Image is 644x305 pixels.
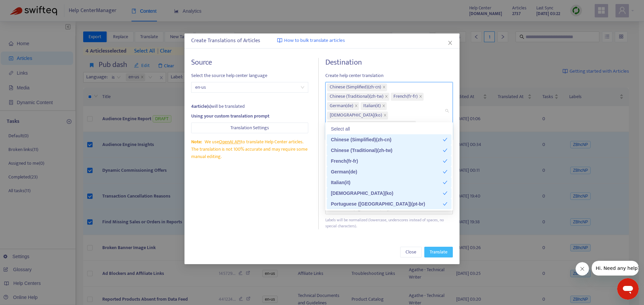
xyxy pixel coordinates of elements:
img: image-link [277,38,282,43]
h4: Source [191,58,308,67]
span: Chinese (Traditional) ( zh-tw ) [330,93,383,101]
span: close [382,104,385,108]
strong: 4 article(s) [191,102,211,110]
span: Chinese (Simplified) ( zh-cn ) [330,83,381,91]
div: Labels will be normalized (lowercase, underscores instead of spaces, no special characters). [325,217,453,230]
span: check [443,180,447,185]
span: check [443,148,447,153]
span: check [443,202,447,206]
span: check [443,169,447,174]
span: close [385,95,388,99]
span: German ( de ) [330,102,353,110]
iframe: Close message [576,262,589,276]
a: OpenAI API [219,138,241,146]
button: Translate [424,247,453,257]
div: French ( fr-fr ) [331,157,443,165]
h4: Destination [325,58,453,67]
a: How to bulk translate articles [277,37,345,45]
div: Chinese (Simplified) ( zh-cn ) [331,136,443,143]
span: Portuguese ([GEOGRAPHIC_DATA]) ( pt-br ) [330,121,410,129]
span: check [443,159,447,163]
span: Note: [191,138,202,146]
div: Select all [331,125,447,133]
span: Hi. Need any help? [4,5,48,10]
iframe: Button to launch messaging window [617,278,639,300]
button: Close [446,39,454,47]
div: We use to translate Help Center articles. The translation is not 100% accurate and may require so... [191,138,308,160]
span: French ( fr-fr ) [393,93,418,101]
div: Select all [327,124,451,134]
div: Using your custom translation prompt [191,112,308,120]
button: Translation Settings [191,123,308,133]
span: close [383,113,387,118]
iframe: Message from company [592,261,639,276]
span: Select the source help center language [191,72,308,79]
div: Chinese (Traditional) ( zh-tw ) [331,147,443,154]
span: check [443,137,447,142]
span: Italian ( it ) [363,102,381,110]
button: Close [400,247,422,257]
div: Italian ( it ) [331,179,443,186]
span: Translation Settings [230,124,269,132]
div: German ( de ) [331,168,443,175]
div: [DEMOGRAPHIC_DATA] ( ko ) [331,189,443,197]
div: will be translated [191,103,308,110]
span: Translate [430,248,447,256]
span: Create help center translation [325,72,453,79]
span: close [419,95,422,99]
div: Create Translations of Articles [191,37,453,45]
span: [DEMOGRAPHIC_DATA] ( ko ) [330,111,382,120]
span: close [447,40,453,46]
span: en-us [195,82,304,92]
span: How to bulk translate articles [284,37,345,45]
span: check [443,191,447,196]
span: close [382,85,386,89]
span: Close [406,248,416,256]
div: Portuguese ([GEOGRAPHIC_DATA]) ( pt-br ) [331,200,443,208]
span: close [355,104,358,108]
